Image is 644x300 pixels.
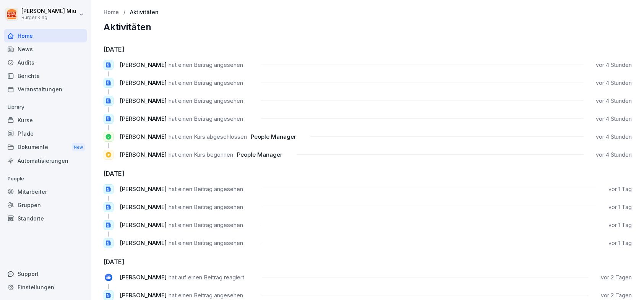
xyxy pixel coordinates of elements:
p: [PERSON_NAME] Miu [21,8,76,15]
h6: [DATE] [104,257,632,266]
span: [PERSON_NAME] [120,221,167,229]
span: [PERSON_NAME] [120,274,167,281]
p: vor 4 Stunden [596,115,632,123]
span: [PERSON_NAME] [120,115,167,122]
p: vor 1 Tag [608,221,632,229]
p: Library [4,101,87,114]
span: [PERSON_NAME] [120,203,167,211]
span: hat einen Beitrag angesehen [169,79,243,86]
p: vor 1 Tag [608,239,632,247]
a: Veranstaltungen [4,83,87,96]
a: Pfade [4,127,87,140]
p: vor 4 Stunden [596,61,632,69]
div: New [72,143,85,152]
p: People [4,173,87,185]
p: vor 2 Tagen [601,274,632,281]
div: Support [4,267,87,281]
span: hat einen Kurs begonnen [169,151,233,158]
p: Burger King [21,15,76,20]
p: vor 1 Tag [608,185,632,193]
div: Dokumente [4,140,87,154]
p: vor 2 Tagen [601,292,632,299]
span: [PERSON_NAME] [120,185,167,193]
span: [PERSON_NAME] [120,97,167,104]
a: Kurse [4,114,87,127]
a: Einstellungen [4,281,87,294]
span: [PERSON_NAME] [120,79,167,86]
a: Mitarbeiter [4,185,87,198]
a: News [4,42,87,56]
a: Aktivitäten [130,9,159,16]
p: vor 1 Tag [608,203,632,211]
a: Audits [4,56,87,69]
h6: [DATE] [104,45,632,54]
span: hat einen Kurs abgeschlossen [169,133,247,140]
span: [PERSON_NAME] [120,133,167,140]
span: [PERSON_NAME] [120,239,167,246]
span: People Manager [251,133,296,140]
span: hat einen Beitrag angesehen [169,292,243,299]
span: hat einen Beitrag angesehen [169,221,243,229]
p: vor 4 Stunden [596,133,632,141]
a: Berichte [4,69,87,83]
p: vor 4 Stunden [596,97,632,105]
span: hat einen Beitrag angesehen [169,61,243,68]
h6: [DATE] [104,169,632,178]
p: vor 4 Stunden [596,79,632,87]
span: [PERSON_NAME] [120,151,167,158]
a: Home [4,29,87,42]
p: / [123,9,125,16]
span: hat auf einen Beitrag reagiert [169,274,244,281]
span: hat einen Beitrag angesehen [169,115,243,122]
a: DokumenteNew [4,140,87,154]
span: People Manager [237,151,282,158]
a: Automatisierungen [4,154,87,167]
span: [PERSON_NAME] [120,292,167,299]
span: hat einen Beitrag angesehen [169,203,243,211]
a: Home [104,9,119,16]
span: hat einen Beitrag angesehen [169,239,243,246]
a: Standorte [4,212,87,225]
p: vor 4 Stunden [596,151,632,159]
a: Gruppen [4,198,87,212]
span: hat einen Beitrag angesehen [169,97,243,104]
span: [PERSON_NAME] [120,61,167,68]
span: hat einen Beitrag angesehen [169,185,243,193]
h2: Aktivitäten [104,22,632,32]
